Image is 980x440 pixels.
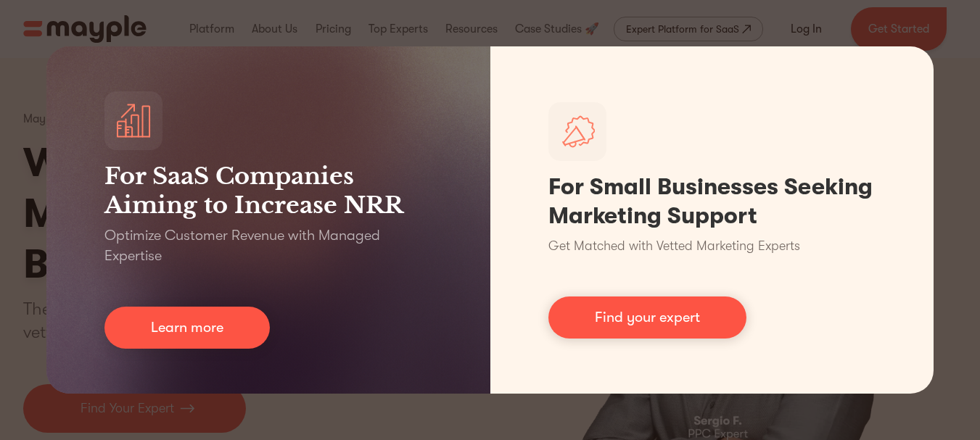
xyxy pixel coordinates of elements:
[104,225,432,266] p: Optimize Customer Revenue with Managed Expertise
[104,307,270,349] a: Learn more
[104,162,432,220] h3: For SaaS Companies Aiming to Increase NRR
[548,173,876,231] h1: For Small Businesses Seeking Marketing Support
[548,236,800,256] p: Get Matched with Vetted Marketing Experts
[548,296,746,339] a: Find your expert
